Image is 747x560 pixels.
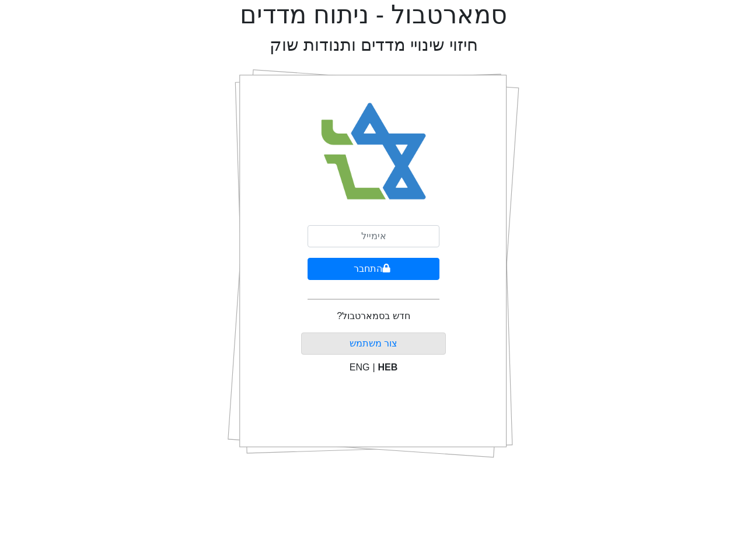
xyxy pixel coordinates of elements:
button: התחבר [308,258,439,280]
span: | [372,362,375,372]
p: חדש בסמארטבול? [337,309,410,323]
button: צור משתמש [301,332,446,355]
h2: חיזוי שינויי מדדים ותנודות שוק [270,35,478,55]
img: Smart Bull [310,87,437,216]
span: ENG [350,362,370,372]
a: צור משתמש [350,338,397,348]
span: HEB [378,362,398,372]
input: אימייל [308,225,439,247]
